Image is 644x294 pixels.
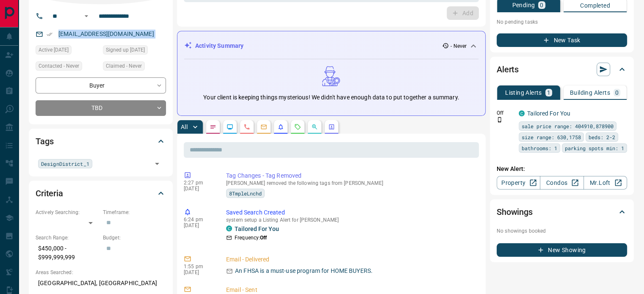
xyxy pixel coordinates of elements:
div: condos.ca [226,225,232,231]
div: Buyer [36,77,166,93]
p: Tag Changes - Tag Removed [226,171,475,180]
p: 1 [547,90,550,96]
span: Contacted - Never [39,62,79,70]
a: Property [497,176,540,190]
h2: Showings [497,205,533,219]
svg: Calls [243,124,250,130]
p: - Never [451,42,467,50]
p: [PERSON_NAME] removed the following tags from [PERSON_NAME] [226,180,475,186]
p: Email - Delivered [226,255,475,264]
span: parking spots min: 1 [565,144,624,152]
svg: Notes [210,124,216,130]
strong: Off [260,235,267,241]
a: Condos [540,176,583,190]
span: bathrooms: 1 [522,144,557,152]
svg: Emails [260,124,267,130]
p: Off [497,109,514,117]
p: Timeframe: [103,209,166,216]
p: New Alert: [497,165,627,173]
p: [GEOGRAPHIC_DATA], [GEOGRAPHIC_DATA] [36,276,166,290]
p: Actively Searching: [36,209,99,216]
div: condos.ca [519,110,525,116]
p: system setup a Listing Alert for [PERSON_NAME] [226,217,475,223]
p: Saved Search Created [226,208,475,217]
p: Search Range: [36,234,99,242]
p: Your client is keeping things mysterious! We didn't have enough data to put together a summary. [203,93,459,102]
p: No pending tasks [497,16,627,28]
div: Tags [36,131,166,151]
p: Areas Searched: [36,269,166,276]
div: Activity Summary- Never [184,38,478,54]
p: [DATE] [184,269,213,275]
p: Listing Alerts [505,90,542,96]
div: Fri Apr 07 2017 [103,45,166,57]
button: Open [151,158,163,170]
a: Tailored For You [235,225,279,232]
button: New Showing [497,243,627,257]
svg: Push Notification Only [497,117,503,123]
p: All [181,124,188,130]
p: Completed [580,3,610,8]
p: 2:27 pm [184,180,213,186]
p: An FHSA is a must-use program for HOME BUYERS. [235,267,373,275]
span: Signed up [DATE] [106,46,145,54]
h2: Alerts [497,63,519,76]
div: Alerts [497,59,627,80]
svg: Requests [294,124,301,130]
p: Pending [512,2,535,8]
svg: Listing Alerts [277,124,284,130]
span: DesignDistrict_1 [41,159,89,168]
p: Building Alerts [570,90,610,96]
button: Open [81,11,91,21]
div: Wed Apr 06 2022 [36,45,99,57]
p: 1:55 pm [184,264,213,269]
span: Claimed - Never [106,62,142,70]
svg: Lead Browsing Activity [227,124,233,130]
span: size range: 630,1758 [522,133,581,141]
p: [DATE] [184,186,213,192]
div: Criteria [36,183,166,203]
p: 0 [540,2,543,8]
span: 8TmpleLnchd [229,189,262,198]
p: [DATE] [184,223,213,228]
span: beds: 2-2 [589,133,615,141]
p: Budget: [103,234,166,242]
span: Active [DATE] [39,46,69,54]
p: 0 [615,90,619,96]
p: 6:24 pm [184,217,213,223]
a: [EMAIL_ADDRESS][DOMAIN_NAME] [58,30,154,37]
h2: Criteria [36,187,63,200]
span: sale price range: 404910,878900 [522,122,614,130]
a: Tailored For You [527,110,570,117]
a: Mr.Loft [583,176,627,190]
svg: Email Verified [47,31,53,37]
p: No showings booked [497,227,627,235]
p: Activity Summary [195,41,243,50]
p: Frequency: [235,234,267,242]
svg: Agent Actions [328,124,335,130]
button: New Task [497,33,627,47]
div: TBD [36,100,166,116]
svg: Opportunities [311,124,318,130]
p: $450,000 - $999,999,999 [36,242,99,264]
div: Showings [497,202,627,222]
h2: Tags [36,135,53,148]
